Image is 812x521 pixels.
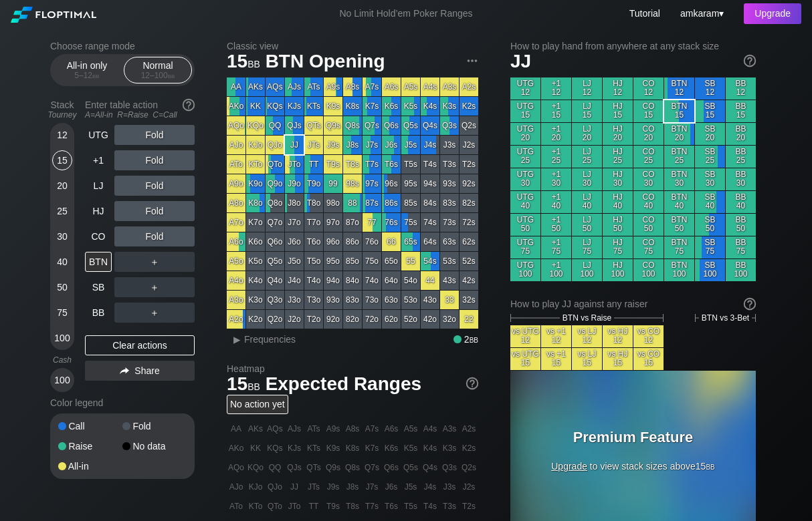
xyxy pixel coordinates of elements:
div: LJ 40 [572,191,602,213]
div: A2s [460,77,478,96]
div: KK [246,97,265,116]
div: HJ 12 [603,77,633,100]
div: J8o [285,194,304,212]
div: T2o [304,310,323,329]
div: T3o [304,291,323,309]
div: KTo [246,155,265,174]
div: Upgrade [744,3,801,24]
div: JTs [304,136,323,154]
div: CO 30 [633,168,664,190]
div: SB 12 [695,77,725,100]
div: KJs [285,97,304,116]
div: UTG 12 [510,77,540,100]
h2: Classic view [227,41,478,51]
div: UTG 25 [510,146,540,168]
div: 76o [363,232,381,251]
div: J7o [285,213,304,232]
div: 32s [460,291,478,309]
div: A8s [343,77,362,96]
div: A3o [227,291,245,309]
div: A2o [227,310,245,329]
div: HJ 50 [603,214,633,236]
div: Enter table action [85,94,195,125]
div: Fold [114,125,195,145]
div: A5o [227,252,245,271]
div: LJ 75 [572,236,602,258]
div: 52s [460,252,478,271]
div: +1 12 [541,77,571,100]
div: ▾ [677,6,726,21]
div: 75 [52,303,72,323]
div: 54s [421,252,439,271]
div: T6o [304,232,323,251]
div: 96s [382,174,401,193]
div: 97o [324,213,342,232]
div: All-in [58,462,122,471]
div: J5o [285,252,304,271]
div: J6o [285,232,304,251]
div: BTN 15 [664,100,694,122]
div: T7s [363,155,381,174]
a: Tutorial [629,8,660,19]
div: 40 [52,252,72,272]
div: 66 [382,232,401,251]
div: Normal [127,57,189,83]
div: 98o [324,194,342,212]
div: SB 30 [695,168,725,190]
div: 92s [460,174,478,193]
div: CO 25 [633,146,664,168]
div: T4s [421,155,439,174]
div: AJs [285,77,304,96]
div: A6o [227,232,245,251]
div: J5s [401,136,420,154]
div: 63o [382,291,401,309]
div: 25 [52,201,72,221]
div: 85o [343,252,362,271]
div: J7s [363,136,381,154]
div: BTN 75 [664,236,694,258]
div: JTo [285,155,304,174]
div: T9o [304,174,323,193]
div: J9s [324,136,342,154]
div: BTN 20 [664,123,694,145]
div: K2o [246,310,265,329]
div: BB 15 [726,100,756,122]
div: TT [304,155,323,174]
div: A=All-in R=Raise C=Call [85,110,195,120]
div: +1 50 [541,214,571,236]
span: BTN Opening [264,51,387,73]
div: CO 15 [633,100,664,122]
div: 100 [52,328,72,348]
div: T4o [304,271,323,290]
div: K3s [440,97,459,116]
div: 73o [363,291,381,309]
div: 95o [324,252,342,271]
div: K2s [460,97,478,116]
div: 64o [382,271,401,290]
img: help.32db89a4.svg [742,297,757,311]
div: 44 [421,271,439,290]
div: Fold [122,421,187,431]
div: BB [85,303,112,323]
div: BTN [85,252,112,272]
div: HJ 100 [603,259,633,281]
div: BB 75 [726,236,756,258]
span: bb [92,71,100,80]
div: ATs [304,77,323,96]
div: 95s [401,174,420,193]
div: HJ 20 [603,123,633,145]
div: T8o [304,194,323,212]
span: bb [168,71,175,80]
div: T7o [304,213,323,232]
div: ＋ [114,277,195,297]
div: A3s [440,77,459,96]
div: 62o [382,310,401,329]
div: AQo [227,116,245,135]
div: K7o [246,213,265,232]
div: 72s [460,213,478,232]
div: ＋ [114,252,195,272]
div: All-in only [56,57,118,83]
div: BB 30 [726,168,756,190]
div: 74o [363,271,381,290]
div: 33 [440,291,459,309]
